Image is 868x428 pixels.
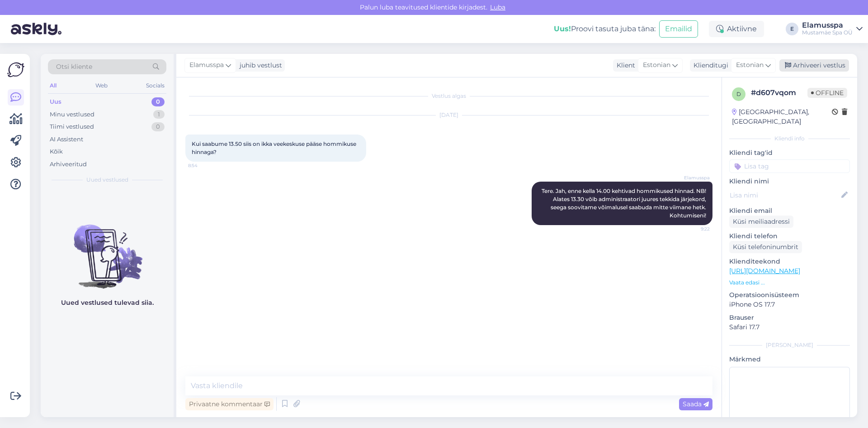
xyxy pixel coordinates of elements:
[729,313,850,322] p: Brauser
[554,24,571,33] b: Uus!
[50,147,63,156] div: Kõik
[185,111,712,119] div: [DATE]
[729,148,850,158] p: Kliendi tag'id
[50,122,94,131] div: Tiimi vestlused
[192,140,358,155] span: Kui saabume 13.50 siis on ikka veekeskuse pääse hommikuse hinnaga?
[729,159,850,173] input: Lisa tag
[151,122,165,131] div: 0
[613,61,635,70] div: Klient
[676,226,710,232] span: 9:22
[729,279,850,287] p: Vaata edasi ...
[690,61,728,70] div: Klienditugi
[659,20,698,38] button: Emailid
[779,59,849,72] div: Arhiveeri vestlus
[786,23,798,35] div: E
[807,88,847,98] span: Offline
[729,300,850,309] p: iPhone OS 17.7
[554,24,656,34] div: Proovi tasuta juba täna:
[802,22,853,29] div: Elamusspa
[709,21,764,37] div: Aktiivne
[144,80,166,91] div: Socials
[153,110,165,119] div: 1
[736,60,764,70] span: Estonian
[729,322,850,332] p: Safari 17.7
[751,87,807,98] div: # d607vqom
[542,188,708,219] span: Tere. Jah, enne kella 14.00 kehtivad hommikused hinnad. NB! Alates 13.30 võib administraatori juu...
[61,298,154,308] p: Uued vestlused tulevad siia.
[729,341,850,349] div: [PERSON_NAME]
[86,176,128,184] span: Uued vestlused
[729,257,850,266] p: Klienditeekond
[50,135,83,144] div: AI Assistent
[729,267,800,275] a: [URL][DOMAIN_NAME]
[802,29,853,36] div: Mustamäe Spa OÜ
[732,107,832,126] div: [GEOGRAPHIC_DATA], [GEOGRAPHIC_DATA]
[50,97,61,106] div: Uus
[736,91,741,97] span: d
[676,174,710,181] span: Elamusspa
[729,135,850,143] div: Kliendi info
[802,22,863,36] a: ElamusspaMustamäe Spa OÜ
[41,208,174,290] img: No chats
[185,398,274,410] div: Privaatne kommentaar
[48,80,58,91] div: All
[50,160,87,169] div: Arhiveeritud
[188,162,222,169] span: 8:54
[94,80,109,91] div: Web
[729,216,793,228] div: Küsi meiliaadressi
[729,355,850,364] p: Märkmed
[7,61,24,78] img: Askly Logo
[683,400,709,408] span: Saada
[729,290,850,300] p: Operatsioonisüsteem
[487,3,508,11] span: Luba
[189,60,224,70] span: Elamusspa
[729,241,802,253] div: Küsi telefoninumbrit
[729,206,850,216] p: Kliendi email
[236,61,282,70] div: juhib vestlust
[50,110,94,119] div: Minu vestlused
[151,97,165,106] div: 0
[729,231,850,241] p: Kliendi telefon
[730,190,840,200] input: Lisa nimi
[56,62,92,72] span: Otsi kliente
[729,177,850,186] p: Kliendi nimi
[643,60,670,70] span: Estonian
[185,92,712,100] div: Vestlus algas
